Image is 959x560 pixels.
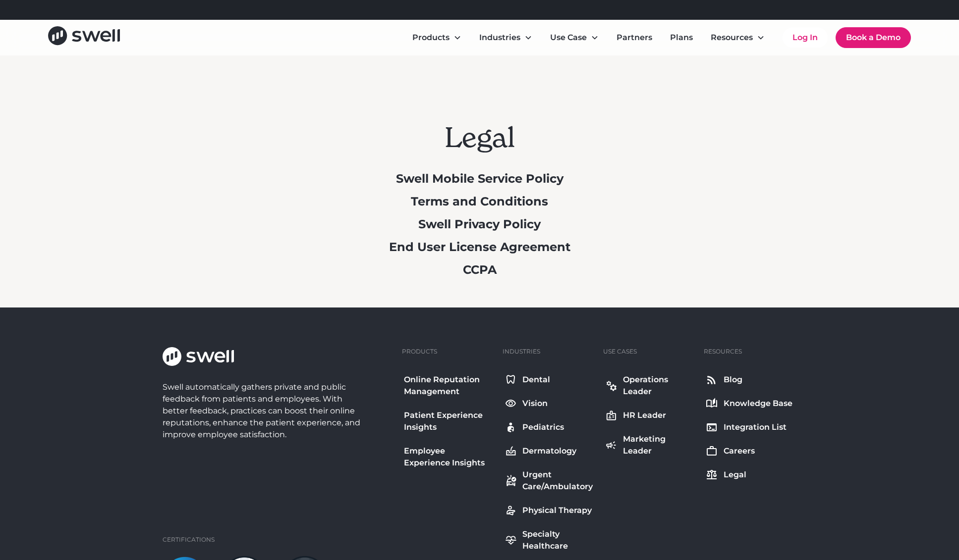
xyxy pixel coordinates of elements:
div: Legal [724,469,746,481]
div: Industries [479,32,520,44]
a: Integration List [704,419,794,435]
a: Book a Demo [836,27,911,48]
a: Legal [704,467,794,483]
div: Products [412,32,450,44]
div: Resources [703,28,773,48]
a: Marketing Leader [603,431,696,459]
div: Products [402,347,437,356]
a: Log In [783,28,828,48]
a: Swell Mobile Service Policy [396,171,564,186]
div: Resources [711,32,753,44]
a: Pediatrics [503,419,595,435]
div: Vision [522,398,548,409]
div: Industries [503,347,540,356]
a: Vision [503,396,595,411]
div: Careers [724,445,755,457]
div: Products [404,28,469,48]
div: Blog [724,374,742,386]
div: Online Reputation Management [404,374,493,398]
a: End User License Agreement [389,240,570,254]
div: Urgent Care/Ambulatory [522,469,593,493]
div: Physical Therapy [522,505,592,516]
a: Terms and Conditions [411,194,548,208]
a: Knowledge Base [704,396,794,411]
div: Pediatrics [522,421,564,433]
div: Use Case [542,28,607,48]
a: Swell Privacy Policy [418,217,541,231]
a: Physical Therapy [503,503,595,518]
div: Use Cases [603,347,637,356]
div: Swell automatically gathers private and public feedback from patients and employees. With better ... [163,381,365,441]
a: Specialty Healthcare [503,526,595,554]
a: Online Reputation Management [402,372,495,400]
div: Dermatology [522,445,576,457]
a: Dental [503,372,595,388]
div: Integration List [724,421,787,433]
a: HR Leader [603,407,696,423]
a: Careers [704,443,794,459]
a: CCPA [463,262,497,277]
div: Specialty Healthcare [522,528,593,552]
a: Dermatology [503,443,595,459]
div: Industries [471,28,540,48]
div: Use Case [550,32,587,44]
h1: Legal [445,121,515,154]
a: home [48,26,120,49]
div: Marketing Leader [623,433,694,457]
a: Blog [704,372,794,388]
a: Operations Leader [603,372,696,400]
div: HR Leader [623,409,666,421]
a: Urgent Care/Ambulatory [503,467,595,495]
a: Employee Experience Insights [402,443,495,471]
div: Knowledge Base [724,398,792,409]
div: Patient Experience Insights [404,409,493,433]
a: Plans [662,28,701,48]
div: Dental [522,374,550,386]
div: Operations Leader [623,374,694,398]
div: Employee Experience Insights [404,445,493,469]
a: Partners [609,28,660,48]
div: Certifications [163,535,215,544]
div: Resources [704,347,742,356]
a: Patient Experience Insights [402,407,495,435]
